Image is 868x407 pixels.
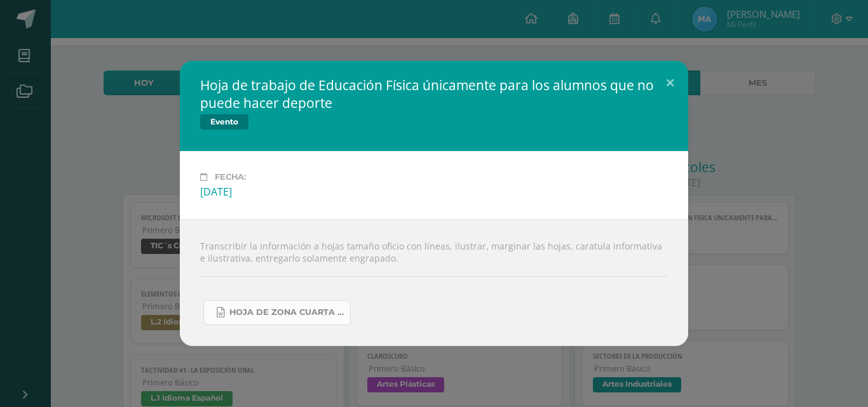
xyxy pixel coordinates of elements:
[200,114,248,130] span: Evento
[215,172,246,182] span: Fecha:
[652,61,688,104] button: Close (Esc)
[200,185,668,199] div: [DATE]
[203,300,351,325] a: Hoja de zona cuarta unidad Alumnos que no pueden hacer Educación Física 2025.docx
[200,76,668,112] h2: Hoja de trabajo de Educación Física únicamente para los alumnos que no puede hacer deporte
[229,307,344,317] span: Hoja de zona cuarta unidad Alumnos que no pueden hacer Educación Física 2025.docx
[180,219,688,345] div: Transcribir la información a hojas tamaño oficio con líneas, ilustrar, marginar las hojas, caratu...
